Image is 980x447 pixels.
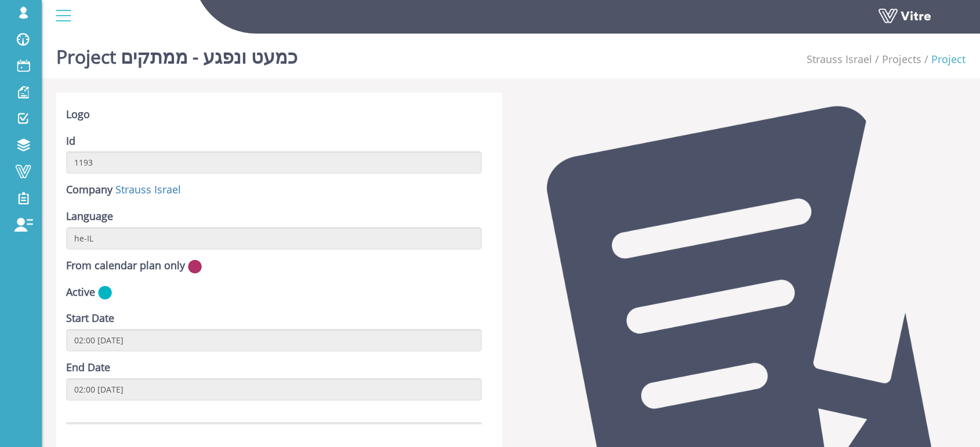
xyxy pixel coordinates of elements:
li: Project [921,52,966,67]
label: Id [66,134,75,149]
label: From calendar plan only [66,258,185,273]
label: Language [66,209,113,224]
img: no [188,259,202,274]
label: Logo [66,107,90,122]
a: Projects [882,52,921,66]
h1: Project כמעט ונפגע - ממתקים [56,29,297,78]
a: Strauss Israel [807,52,872,66]
label: Active [66,285,95,300]
img: yes [98,285,112,300]
label: Company [66,182,112,197]
a: Strauss Israel [115,182,181,196]
label: Start Date [66,311,114,326]
label: End Date [66,360,110,375]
